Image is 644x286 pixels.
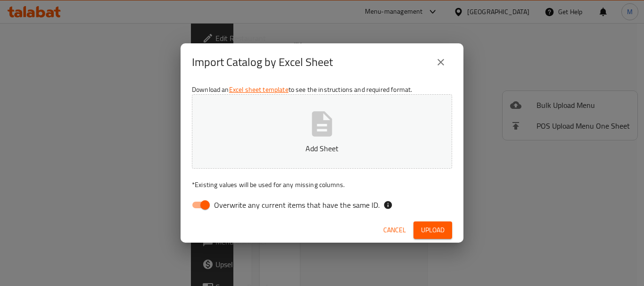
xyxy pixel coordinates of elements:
[192,55,333,70] h2: Import Catalog by Excel Sheet
[421,224,445,236] span: Upload
[413,221,452,239] button: Upload
[383,200,393,210] svg: If the overwrite option isn't selected, then the items that match an existing ID will be ignored ...
[380,221,410,239] button: Cancel
[181,81,463,218] div: Download an to see the instructions and required format.
[214,199,380,211] span: Overwrite any current items that have the same ID.
[429,51,452,74] button: close
[383,224,406,236] span: Cancel
[192,94,452,169] button: Add Sheet
[192,180,452,189] p: Existing values will be used for any missing columns.
[206,143,438,154] p: Add Sheet
[229,83,289,96] a: Excel sheet template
